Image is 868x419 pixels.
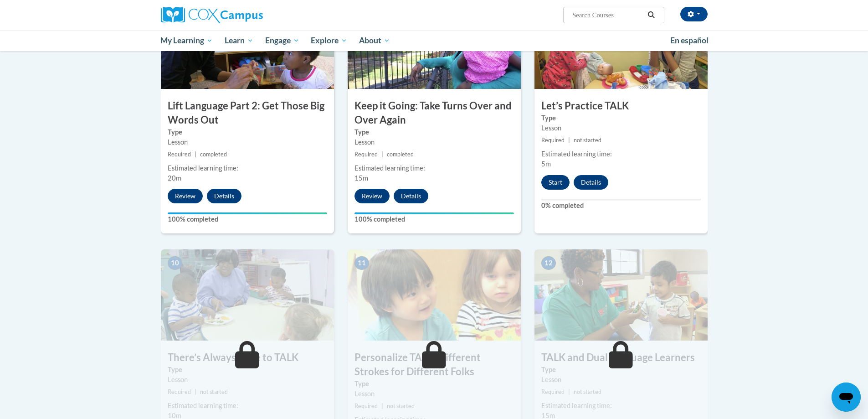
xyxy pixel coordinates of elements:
[354,163,514,173] div: Estimated learning time:
[305,30,353,51] a: Explore
[354,379,514,389] label: Type
[354,212,514,214] div: Your progress
[147,30,721,51] div: Main menu
[664,31,714,50] a: En español
[168,174,181,182] span: 20m
[259,30,305,51] a: Engage
[541,149,701,159] div: Estimated learning time:
[225,35,253,46] span: Learn
[670,36,709,45] span: En español
[568,137,570,144] span: |
[160,35,213,46] span: My Learning
[195,151,196,158] span: |
[387,403,415,409] span: not started
[574,137,601,144] span: not started
[168,127,327,137] label: Type
[265,35,299,46] span: Engage
[168,151,191,158] span: Required
[168,401,327,411] div: Estimated learning time:
[381,151,383,158] span: |
[534,351,708,365] h3: TALK and Dual Language Learners
[541,160,551,168] span: 5m
[161,7,263,23] img: Cox Campus
[574,175,608,190] button: Details
[541,256,556,270] span: 12
[387,151,414,158] span: completed
[354,256,369,270] span: 11
[200,151,227,158] span: completed
[571,10,644,21] input: Search Courses
[168,189,203,203] button: Review
[168,163,327,173] div: Estimated learning time:
[161,351,334,365] h3: There’s Always Time to TALK
[168,388,191,395] span: Required
[574,388,601,395] span: not started
[541,113,701,123] label: Type
[541,201,701,211] label: 0% completed
[155,30,219,51] a: My Learning
[168,365,327,375] label: Type
[195,388,196,395] span: |
[353,30,396,51] a: About
[359,35,390,46] span: About
[168,375,327,385] div: Lesson
[541,401,701,411] div: Estimated learning time:
[348,99,521,127] h3: Keep it Going: Take Turns Over and Over Again
[168,256,182,270] span: 10
[354,127,514,137] label: Type
[541,388,565,395] span: Required
[541,175,570,190] button: Start
[168,212,327,214] div: Your progress
[680,7,708,21] button: Account Settings
[219,30,259,51] a: Learn
[534,99,708,113] h3: Let’s Practice TALK
[348,351,521,379] h3: Personalize TALK: Different Strokes for Different Folks
[541,375,701,385] div: Lesson
[348,249,521,341] img: Course Image
[354,214,514,224] label: 100% completed
[568,388,570,395] span: |
[354,403,378,409] span: Required
[354,137,514,147] div: Lesson
[354,389,514,399] div: Lesson
[207,189,241,203] button: Details
[541,137,565,144] span: Required
[161,7,334,23] a: Cox Campus
[354,174,368,182] span: 15m
[354,151,378,158] span: Required
[381,403,383,409] span: |
[168,214,327,224] label: 100% completed
[200,388,228,395] span: not started
[541,365,701,375] label: Type
[541,123,701,133] div: Lesson
[311,35,347,46] span: Explore
[394,189,428,203] button: Details
[354,189,390,203] button: Review
[644,10,658,21] button: Search
[534,249,708,341] img: Course Image
[161,249,334,341] img: Course Image
[168,137,327,147] div: Lesson
[832,383,861,412] iframe: Button to launch messaging window
[161,99,334,127] h3: Lift Language Part 2: Get Those Big Words Out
